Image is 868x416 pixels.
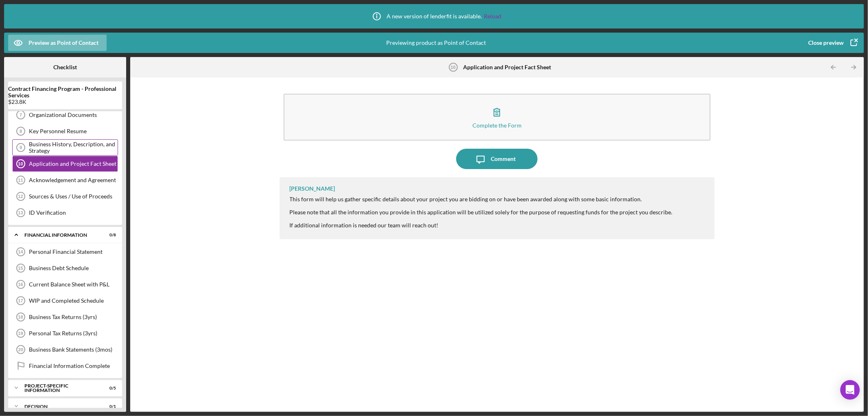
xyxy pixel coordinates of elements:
div: Business Bank Statements (3mos) [29,346,118,353]
button: Complete the Form [284,94,711,141]
div: Open Intercom Messenger [840,380,860,400]
div: Application and Project Fact Sheet [29,161,118,167]
div: Complete the Form [472,122,522,128]
tspan: 7 [20,112,22,117]
div: Personal Financial Statement [29,249,118,255]
div: Project-Specific Information [24,383,96,393]
div: 0 / 8 [101,233,116,238]
tspan: 8 [20,129,22,134]
div: Please note that all the information you provide in this application will be utilized solely for ... [290,209,673,216]
div: Current Balance Sheet with P&L [29,281,118,288]
div: Close preview [808,35,844,51]
div: Acknowledgement and Agreement [29,177,118,183]
div: [PERSON_NAME] [290,185,335,192]
tspan: 12 [18,194,23,199]
tspan: 17 [18,298,23,303]
div: Financial Information [24,233,96,238]
tspan: 16 [18,282,23,287]
b: Application and Project Fact Sheet [464,64,551,70]
div: Business Tax Returns (3yrs) [29,314,118,320]
div: Comment [491,149,516,169]
div: Personal Tax Returns (3yrs) [29,330,118,337]
div: Business Debt Schedule [29,265,118,271]
div: 0 / 5 [101,386,116,391]
div: WIP and Completed Schedule [29,297,118,304]
tspan: 10 [450,65,455,70]
tspan: 10 [18,161,23,166]
div: Organizational Documents [29,112,118,118]
tspan: 18 [18,315,23,319]
div: A new version of lenderfit is available. [367,6,502,26]
tspan: 15 [18,266,23,271]
tspan: 20 [18,347,23,352]
tspan: 13 [18,210,23,215]
div: This form will help us gather specific details about your project you are bidding on or have been... [290,196,673,202]
div: Financial Information Complete [29,363,118,369]
tspan: 9 [20,145,22,150]
div: If additional information is needed our team will reach out! [290,222,673,229]
b: Contract Financing Program - Professional Services [8,86,122,99]
a: Reload [484,13,502,20]
div: $23.8K [8,99,122,105]
div: Preview as Point of Contact [28,35,98,51]
div: Key Personnel Resume [29,128,118,134]
tspan: 19 [18,331,23,336]
tspan: 14 [18,249,23,254]
div: Decision [24,404,96,409]
div: Sources & Uses / Use of Proceeds [29,193,118,200]
div: Previewing product as Point of Contact [386,33,486,53]
button: Comment [456,149,538,169]
button: Close preview [800,35,864,51]
div: 0 / 1 [101,404,116,409]
tspan: 11 [18,178,23,183]
div: Business History, Description, and Strategy [29,141,118,154]
b: Checklist [53,64,77,70]
div: ID Verification [29,209,118,216]
button: Preview as Point of Contact [8,35,107,51]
